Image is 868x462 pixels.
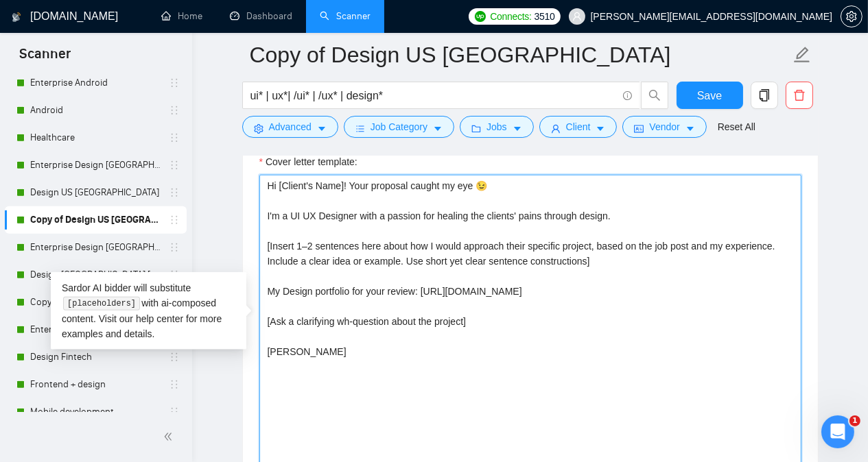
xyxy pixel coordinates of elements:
[320,10,371,22] a: searchScanner
[30,343,161,371] a: Design Fintech
[169,187,180,198] span: holder
[30,206,161,234] a: Copy of Design US [GEOGRAPHIC_DATA]
[793,46,811,64] span: edit
[634,123,644,134] span: idcard
[169,215,180,226] span: holder
[30,97,161,124] a: Android
[849,415,860,426] span: 1
[486,119,507,134] span: Jobs
[622,116,706,138] button: idcardVendorcaret-down
[596,123,605,134] span: caret-down
[685,123,695,134] span: caret-down
[169,242,180,253] span: holder
[786,82,813,109] button: delete
[12,6,21,28] img: logo
[718,119,755,134] a: Reset All
[30,69,161,97] a: Enterprise Android
[490,9,531,24] span: Connects:
[169,77,180,88] span: holder
[136,313,183,324] a: help center
[623,91,632,100] span: info-circle
[250,38,790,72] input: Scanner name...
[30,124,161,151] a: Healthcare
[242,116,338,138] button: settingAdvancedcaret-down
[269,119,312,134] span: Advanced
[163,430,177,443] span: double-left
[355,123,365,134] span: bars
[649,119,679,134] span: Vendor
[460,116,534,138] button: folderJobscaret-down
[169,105,180,116] span: holder
[169,269,180,280] span: holder
[317,123,327,134] span: caret-down
[8,44,82,73] span: Scanner
[697,87,722,104] span: Save
[30,398,161,426] a: Mobile development
[30,234,161,261] a: Enterprise Design [GEOGRAPHIC_DATA] [GEOGRAPHIC_DATA] other countries
[344,116,454,138] button: barsJob Categorycaret-down
[641,82,668,109] button: search
[30,371,161,398] a: Frontend + design
[250,87,617,104] input: Search Freelance Jobs...
[169,160,180,171] span: holder
[371,119,427,134] span: Job Category
[51,272,246,350] div: Sardor AI bidder will substitute with ai-composed content. Visit our for more examples and details.
[169,379,180,390] span: holder
[841,11,862,22] span: setting
[572,12,582,21] span: user
[169,352,180,363] span: holder
[751,89,777,101] span: copy
[259,154,357,169] label: Cover letter template:
[513,123,522,134] span: caret-down
[841,5,863,27] button: setting
[751,82,778,109] button: copy
[230,10,292,22] a: dashboardDashboard
[566,119,591,134] span: Client
[63,297,139,311] code: [placeholders]
[677,82,743,109] button: Save
[642,89,668,101] span: search
[475,11,486,22] img: upwork-logo.png
[30,316,161,343] a: Enterprise Design Fintech
[30,179,161,206] a: Design US [GEOGRAPHIC_DATA]
[161,10,202,22] a: homeHome
[169,132,180,143] span: holder
[551,123,561,134] span: user
[30,261,161,289] a: Design [GEOGRAPHIC_DATA] [GEOGRAPHIC_DATA] other countries
[786,89,812,101] span: delete
[433,123,443,134] span: caret-down
[539,116,618,138] button: userClientcaret-down
[30,289,161,316] a: Copy of Design [GEOGRAPHIC_DATA] [GEOGRAPHIC_DATA] other countries
[471,123,481,134] span: folder
[254,123,263,134] span: setting
[169,406,180,417] span: holder
[30,151,161,179] a: Enterprise Design [GEOGRAPHIC_DATA] [GEOGRAPHIC_DATA]
[535,9,555,24] span: 3510
[841,11,863,22] a: setting
[821,415,854,448] iframe: Intercom live chat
